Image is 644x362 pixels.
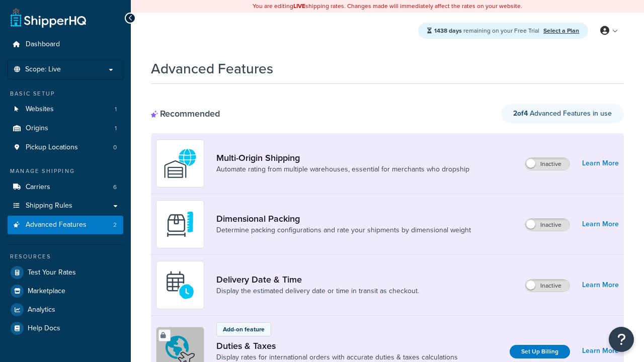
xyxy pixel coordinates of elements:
[543,26,579,35] a: Select a Plan
[163,207,198,242] img: DTVBYsAAAAAASUVORK5CYII=
[8,119,123,138] a: Origins1
[216,164,469,174] a: Automate rating from multiple warehouses, essential for merchants who dropship
[8,178,123,197] a: Carriers6
[8,178,123,197] li: Carriers
[8,35,123,54] a: Dashboard
[513,108,612,119] span: Advanced Features in use
[8,197,123,215] a: Shipping Rules
[26,183,50,192] span: Carriers
[8,252,123,261] div: Resources
[113,183,117,192] span: 6
[8,89,123,98] div: Basic Setup
[26,40,60,49] span: Dashboard
[216,274,419,285] a: Delivery Date & Time
[8,319,123,337] a: Help Docs
[8,167,123,175] div: Manage Shipping
[8,216,123,234] li: Advanced Features
[115,105,117,114] span: 1
[510,345,570,358] a: Set Up Billing
[8,100,123,119] li: Websites
[434,26,462,35] strong: 1438 days
[8,216,123,234] a: Advanced Features2
[26,105,54,114] span: Websites
[8,138,123,157] li: Pickup Locations
[525,219,570,231] label: Inactive
[151,108,220,119] div: Recommended
[115,124,117,133] span: 1
[582,156,619,170] a: Learn More
[8,282,123,300] a: Marketplace
[113,221,117,229] span: 2
[8,301,123,319] a: Analytics
[163,267,198,303] img: gfkeb5ejjkALwAAAABJRU5ErkJggg==
[26,143,78,152] span: Pickup Locations
[28,324,60,333] span: Help Docs
[26,221,87,229] span: Advanced Features
[163,146,198,181] img: WatD5o0RtDAAAAAElFTkSuQmCC
[8,263,123,282] a: Test Your Rates
[609,327,634,352] button: Open Resource Center
[28,268,76,277] span: Test Your Rates
[216,213,471,224] a: Dimensional Packing
[8,138,123,157] a: Pickup Locations0
[293,2,305,11] b: LIVE
[151,59,273,78] h1: Advanced Features
[582,278,619,292] a: Learn More
[25,65,61,74] span: Scope: Live
[434,26,541,35] span: remaining on your Free Trial
[513,108,528,119] strong: 2 of 4
[216,340,458,351] a: Duties & Taxes
[216,225,471,235] a: Determine packing configurations and rate your shipments by dimensional weight
[216,286,419,296] a: Display the estimated delivery date or time in transit as checkout.
[582,344,619,358] a: Learn More
[216,152,469,163] a: Multi-Origin Shipping
[26,202,72,210] span: Shipping Rules
[26,124,48,133] span: Origins
[8,119,123,138] li: Origins
[223,325,265,334] p: Add-on feature
[525,280,570,292] label: Inactive
[28,287,65,296] span: Marketplace
[28,306,55,314] span: Analytics
[525,158,570,170] label: Inactive
[113,143,117,152] span: 0
[8,100,123,119] a: Websites1
[582,217,619,231] a: Learn More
